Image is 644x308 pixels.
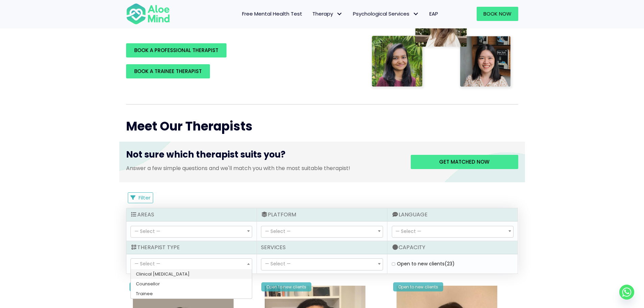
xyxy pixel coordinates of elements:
button: Filter Listings [128,192,153,203]
span: Get matched now [439,158,490,165]
span: — Select — [135,228,160,235]
a: BOOK A PROFESSIONAL THERAPIST [126,43,226,57]
span: — Select — [396,228,421,235]
span: — Select — [265,260,291,267]
div: Platform [257,208,387,221]
h3: Not sure which therapist suits you? [126,148,401,164]
div: Areas [126,208,257,221]
span: Therapy: submenu [335,9,344,19]
div: Open to new clients [261,282,311,291]
span: Free Mental Health Test [242,10,302,17]
li: Clinical [MEDICAL_DATA] [131,269,252,279]
a: BOOK A TRAINEE THERAPIST [126,64,210,78]
span: — Select — [265,228,291,235]
span: Psychological Services [353,10,419,17]
a: TherapyTherapy: submenu [307,7,348,21]
span: BOOK A TRAINEE THERAPIST [134,68,202,75]
nav: Menu [179,7,443,21]
a: Get matched now [411,155,518,169]
a: Free Mental Health Test [237,7,307,21]
a: Whatsapp [619,285,634,300]
a: Book Now [477,7,518,21]
span: EAP [429,10,438,17]
div: Therapist Type [126,241,257,254]
div: Capacity [387,241,518,254]
p: Answer a few simple questions and we'll match you with the most suitable therapist! [126,164,401,172]
span: — Select — [135,260,160,267]
span: Meet Our Therapists [126,118,253,135]
span: Book Now [483,10,511,17]
img: Aloe mind Logo [126,3,170,25]
span: (23) [445,260,455,267]
a: Psychological ServicesPsychological Services: submenu [348,7,424,21]
label: Open to new clients [397,260,455,267]
span: Filter [139,194,150,201]
div: Open to new clients [393,282,443,291]
span: Psychological Services: submenu [411,9,421,19]
a: EAP [424,7,443,21]
span: BOOK A PROFESSIONAL THERAPIST [134,47,218,54]
div: Services [257,241,387,254]
div: Language [387,208,518,221]
li: Trainee [131,289,252,299]
div: Open to new clients [129,282,180,291]
span: Therapy [312,10,343,17]
li: Counsellor [131,279,252,289]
